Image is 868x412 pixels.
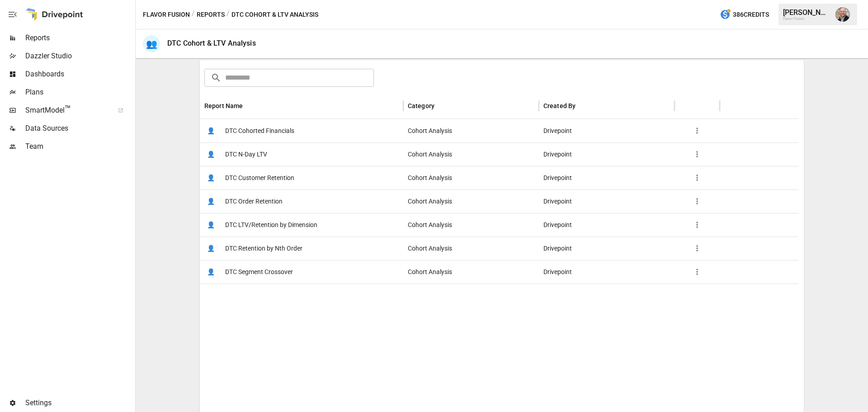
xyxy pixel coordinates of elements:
img: Dustin Jacobson [835,7,850,22]
span: DTC LTV/Retention by Dimension [225,213,317,237]
div: Cohort Analysis [403,166,539,189]
div: Category [408,102,434,109]
div: Drivepoint [539,142,675,166]
span: 👤 [204,194,218,208]
div: Created By [543,102,576,109]
span: DTC Segment Crossover [225,260,293,284]
button: Flavor Fusion [143,9,190,20]
div: / [226,9,230,20]
span: Settings [25,398,133,408]
div: Cohort Analysis [403,260,539,284]
button: Sort [244,99,257,112]
div: Drivepoint [539,189,675,213]
div: Drivepoint [539,237,675,260]
button: Sort [435,99,448,112]
button: 386Credits [716,6,773,23]
span: Reports [25,33,133,43]
div: Cohort Analysis [403,142,539,166]
span: 👤 [204,171,218,185]
button: Reports [197,9,225,20]
div: Drivepoint [539,166,675,189]
div: 👥 [143,35,160,52]
div: [PERSON_NAME] [783,8,830,17]
button: Sort [576,99,589,112]
span: 👤 [204,218,218,232]
span: Data Sources [25,123,133,134]
div: Cohort Analysis [403,237,539,260]
span: DTC Retention by Nth Order [225,237,302,260]
span: DTC Customer Retention [225,166,294,189]
span: 👤 [204,242,218,255]
button: Dustin Jacobson [830,2,855,27]
span: Dashboards [25,69,133,80]
span: DTC Cohorted Financials [225,119,294,142]
div: / [192,9,195,20]
div: Flavor Fusion [783,17,830,21]
span: 👤 [204,124,218,137]
span: DTC Order Retention [225,190,283,213]
span: Dazzler Studio [25,51,133,62]
div: Drivepoint [539,119,675,142]
div: Cohort Analysis [403,119,539,142]
span: 👤 [204,147,218,161]
span: ™ [65,104,71,115]
div: Drivepoint [539,213,675,237]
div: DTC Cohort & LTV Analysis [167,39,256,47]
div: Report Name [204,102,243,109]
span: 386 Credits [733,9,769,20]
span: DTC N-Day LTV [225,143,267,166]
div: Drivepoint [539,260,675,284]
div: Cohort Analysis [403,213,539,237]
span: SmartModel [25,105,108,116]
span: Plans [25,87,133,98]
span: Team [25,141,133,152]
div: Cohort Analysis [403,189,539,213]
span: 👤 [204,265,218,279]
